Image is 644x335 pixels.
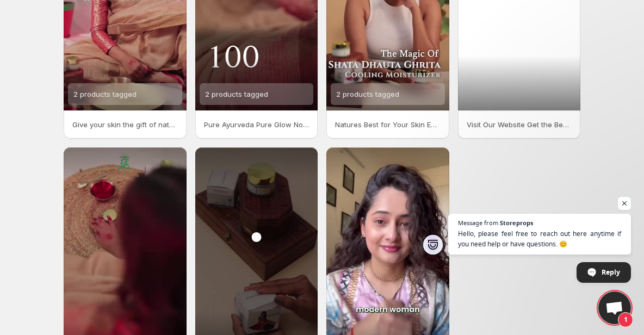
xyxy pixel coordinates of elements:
[336,90,399,98] span: 2 products tagged
[72,119,178,130] p: Give your skin the gift of nature with A2 cow ghee-infused products by Gaurisatva
[458,220,498,226] span: Message from
[618,312,633,327] span: 1
[335,119,441,130] p: Natures Best for Your Skin Experience the magic of [PERSON_NAME] Ghrita with [PERSON_NAME] Gotuko...
[205,90,268,98] span: 2 products tagged
[602,263,620,282] span: Reply
[467,119,572,130] p: Visit Our Website Get the Best Ayurvedic Cosmetic Cream [DATE] Experience the magic of Shata Dhau...
[204,119,309,130] p: Pure Ayurveda Pure Glow Nourish heal and glow with our 100x washed A2 ghee formula
[598,291,631,324] div: Open chat
[500,220,533,226] span: Storeprops
[458,228,621,249] span: Hello, please feel free to reach out here anytime if you need help or have questions. 😊
[73,90,137,98] span: 2 products tagged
